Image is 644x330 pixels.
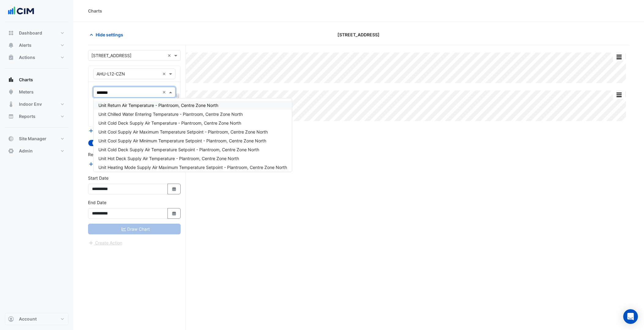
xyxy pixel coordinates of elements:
[162,71,167,77] span: Clear
[88,127,125,134] button: Add Equipment
[5,133,68,145] button: Site Manager
[94,98,292,172] div: Options List
[8,136,14,142] app-icon: Site Manager
[98,112,243,117] span: Unit Chilled Water Entering Temperature - Plantroom, Centre Zone North
[98,120,241,126] span: Unit Cold Deck Supply Air Temperature - Plantroom, Centre Zone North
[175,93,181,98] span: Choose Function
[19,77,33,83] span: Charts
[613,91,625,99] button: More Options
[98,103,218,108] span: Unit Return Air Temperature - Plantroom, Centre Zone North
[5,313,68,325] button: Account
[88,240,123,245] app-escalated-ticket-create-button: Please correct errors first
[19,316,37,322] span: Account
[5,110,68,123] button: Reports
[5,51,68,64] button: Actions
[8,77,14,83] app-icon: Charts
[19,101,42,107] span: Indoor Env
[88,29,127,40] button: Hide settings
[5,27,68,39] button: Dashboard
[8,42,14,48] app-icon: Alerts
[8,113,14,119] app-icon: Reports
[337,31,380,38] span: [STREET_ADDRESS]
[162,89,167,95] span: Clear
[88,8,102,14] div: Charts
[98,156,239,161] span: Unit Hot Deck Supply Air Temperature - Plantroom, Centre Zone North
[5,145,68,157] button: Admin
[88,160,134,167] button: Add Reference Line
[623,309,638,324] div: Open Intercom Messenger
[98,147,259,152] span: Unit Cold Deck Supply Air Temperature Setpoint - Plantroom, Centre Zone North
[98,129,268,134] span: Unit Cool Supply Air Maximum Temperature Setpoint - Plantroom, Centre Zone North
[7,5,35,17] img: Company Logo
[19,136,46,142] span: Site Manager
[8,148,14,154] app-icon: Admin
[19,113,35,119] span: Reports
[96,31,123,38] span: Hide settings
[171,211,177,216] fa-icon: Select Date
[88,199,106,206] label: End Date
[8,30,14,36] app-icon: Dashboard
[88,175,109,181] label: Start Date
[5,74,68,86] button: Charts
[171,186,177,192] fa-icon: Select Date
[8,101,14,107] app-icon: Indoor Env
[88,151,120,158] label: Reference Lines
[613,53,625,61] button: More Options
[19,148,33,154] span: Admin
[98,165,287,170] span: Unit Heating Mode Supply Air Maximum Temperature Setpoint - Plantroom, Centre Zone North
[167,52,173,59] span: Clear
[5,39,68,51] button: Alerts
[19,89,34,95] span: Meters
[8,54,14,61] app-icon: Actions
[5,86,68,98] button: Meters
[8,89,14,95] app-icon: Meters
[98,138,266,143] span: Unit Cool Supply Air Minimum Temperature Setpoint - Plantroom, Centre Zone North
[19,30,42,36] span: Dashboard
[19,54,35,61] span: Actions
[5,98,68,110] button: Indoor Env
[19,42,31,48] span: Alerts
